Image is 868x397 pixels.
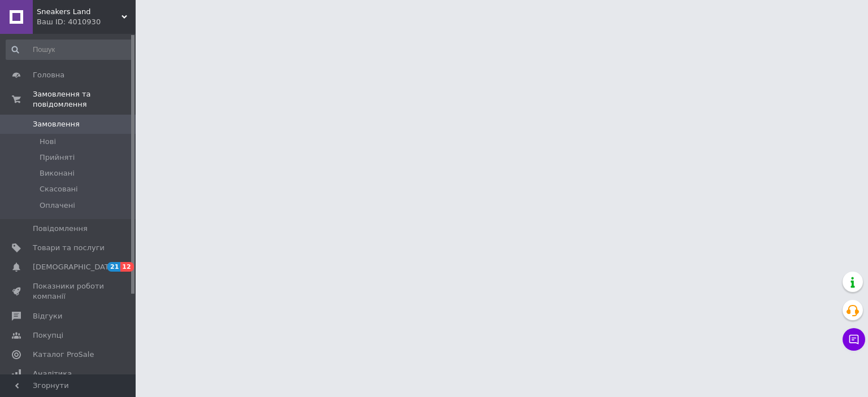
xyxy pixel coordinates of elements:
[33,311,62,321] span: Відгуки
[120,262,133,272] span: 12
[40,168,75,178] span: Виконані
[107,262,120,272] span: 21
[37,17,136,27] div: Ваш ID: 4010930
[33,350,94,360] span: Каталог ProSale
[33,243,105,253] span: Товари та послуги
[33,262,116,272] span: [DEMOGRAPHIC_DATA]
[33,281,105,302] span: Показники роботи компанії
[843,328,865,351] button: Чат з покупцем
[40,137,56,147] span: Нові
[40,184,78,194] span: Скасовані
[6,40,133,60] input: Пошук
[33,89,136,110] span: Замовлення та повідомлення
[33,119,80,129] span: Замовлення
[33,224,88,234] span: Повідомлення
[33,369,72,379] span: Аналітика
[37,7,121,17] span: Sneakers Land
[33,70,64,80] span: Головна
[33,330,63,341] span: Покупці
[40,152,75,163] span: Прийняті
[40,200,75,211] span: Оплачені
